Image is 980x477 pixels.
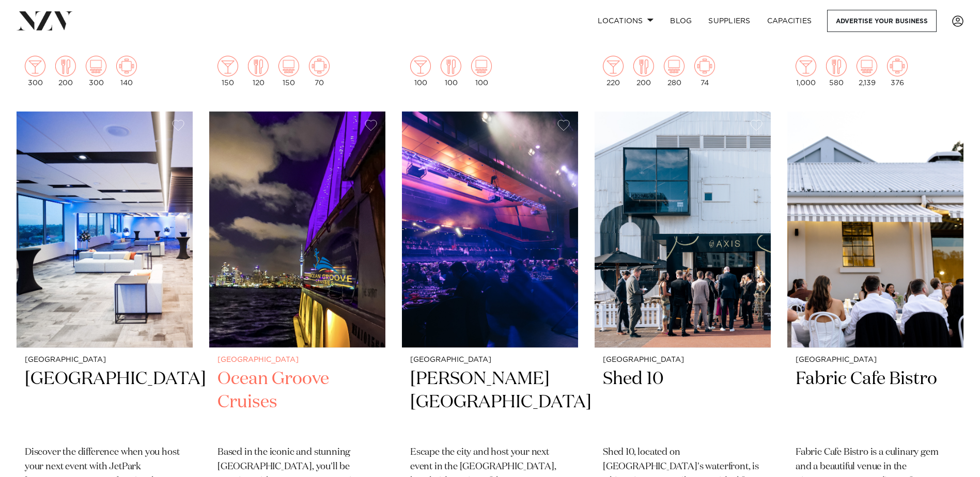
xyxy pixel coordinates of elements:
img: dining.png [55,56,76,76]
h2: Shed 10 [603,368,763,437]
img: meeting.png [116,56,137,76]
div: 150 [217,56,238,87]
a: Capacities [759,10,820,32]
img: meeting.png [309,56,330,76]
div: 300 [25,56,45,87]
h2: Ocean Groove Cruises [217,368,377,437]
a: BLOG [662,10,700,32]
img: theatre.png [857,56,877,76]
div: 70 [309,56,330,87]
a: SUPPLIERS [700,10,758,32]
small: [GEOGRAPHIC_DATA] [796,356,955,364]
img: cocktail.png [25,56,45,76]
h2: [GEOGRAPHIC_DATA] [25,368,184,437]
small: [GEOGRAPHIC_DATA] [603,356,763,364]
div: 100 [441,56,461,87]
img: theatre.png [278,56,299,76]
small: [GEOGRAPHIC_DATA] [410,356,570,364]
div: 280 [664,56,685,87]
div: 220 [603,56,624,87]
img: cocktail.png [796,56,816,76]
div: 140 [116,56,137,87]
img: nzv-logo.png [17,11,73,30]
img: meeting.png [887,56,908,76]
div: 100 [410,56,431,87]
img: theatre.png [86,56,106,76]
img: cocktail.png [217,56,238,76]
h2: [PERSON_NAME][GEOGRAPHIC_DATA] [410,368,570,437]
div: 120 [248,56,269,87]
small: [GEOGRAPHIC_DATA] [217,356,377,364]
div: 376 [887,56,908,87]
div: 300 [86,56,106,87]
small: [GEOGRAPHIC_DATA] [25,356,184,364]
div: 100 [471,56,492,87]
a: Advertise your business [827,10,937,32]
div: 200 [55,56,76,87]
h2: Fabric Cafe Bistro [796,368,955,437]
img: meeting.png [694,56,715,76]
img: cocktail.png [603,56,624,76]
div: 200 [633,56,654,87]
img: theatre.png [664,56,685,76]
a: Locations [589,10,662,32]
img: theatre.png [471,56,492,76]
img: dining.png [826,56,847,76]
img: dining.png [633,56,654,76]
img: dining.png [248,56,269,76]
div: 74 [694,56,715,87]
div: 2,139 [857,56,877,87]
img: dining.png [441,56,461,76]
div: 1,000 [796,56,816,87]
img: cocktail.png [410,56,431,76]
div: 150 [278,56,299,87]
div: 580 [826,56,847,87]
